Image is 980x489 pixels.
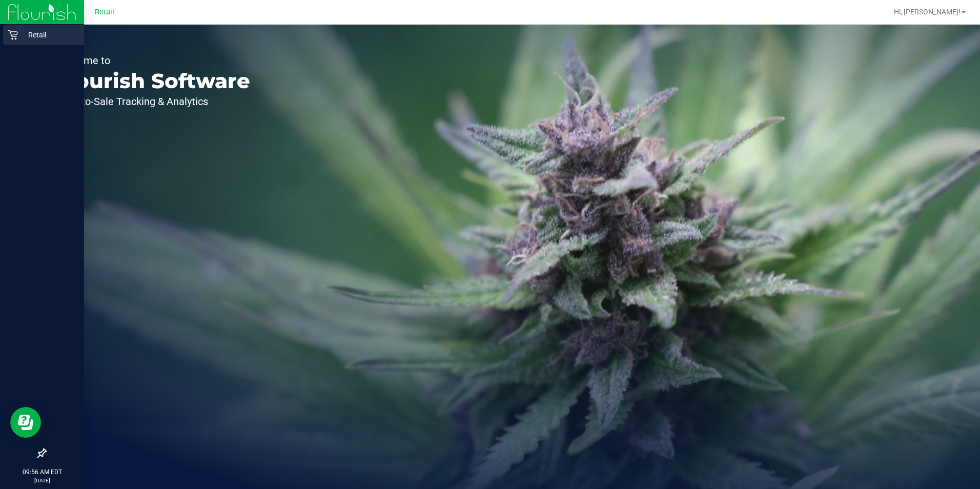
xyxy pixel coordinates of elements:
p: Flourish Software [55,71,250,91]
p: Welcome to [55,55,250,66]
p: [DATE] [5,477,79,484]
p: 09:56 AM EDT [5,467,79,477]
span: Retail [95,8,114,16]
inline-svg: Retail [8,30,18,40]
p: Retail [18,29,79,41]
span: Hi, [PERSON_NAME]! [894,8,961,16]
iframe: Resource center [10,407,41,438]
p: Seed-to-Sale Tracking & Analytics [55,96,250,107]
